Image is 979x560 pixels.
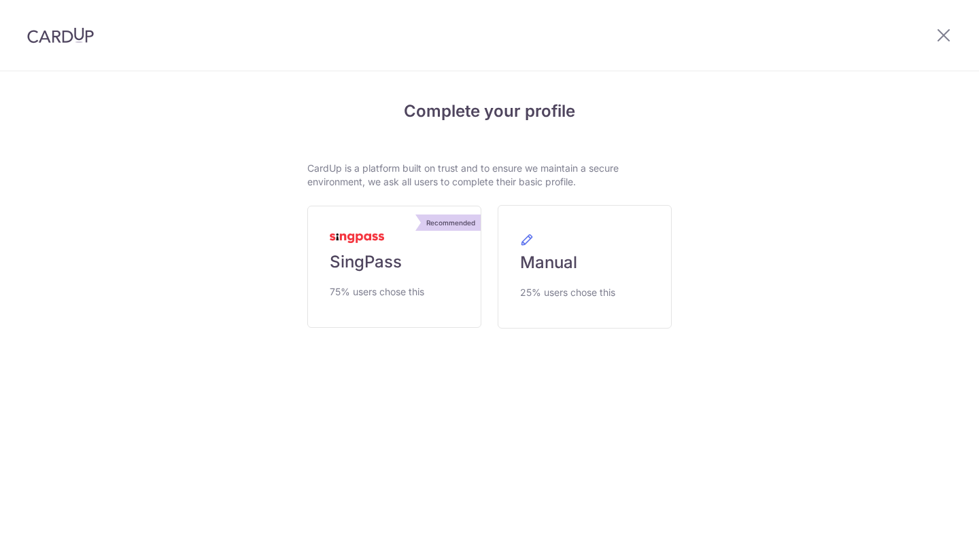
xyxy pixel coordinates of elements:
[421,214,481,231] div: Recommended
[520,284,615,301] span: 25% users chose this
[520,252,577,274] span: Manual
[330,234,384,243] img: MyInfoLogo
[498,205,672,329] a: Manual 25% users chose this
[307,162,672,189] p: CardUp is a platform built on trust and to ensure we maintain a secure environment, we ask all us...
[307,99,672,124] h4: Complete your profile
[330,251,402,273] span: SingPass
[27,27,94,43] img: CardUp
[307,206,481,328] a: Recommended SingPass 75% users chose this
[330,284,424,300] span: 75% users chose this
